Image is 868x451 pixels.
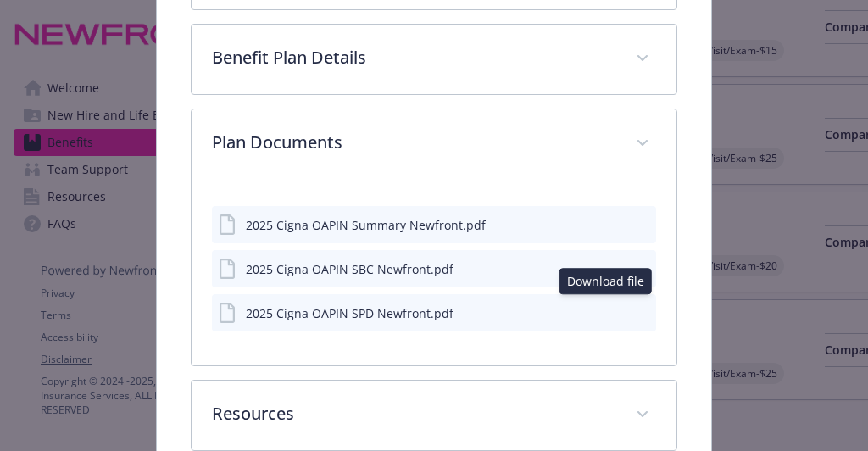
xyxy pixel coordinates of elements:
button: preview file [634,216,649,234]
div: Benefit Plan Details [192,25,676,94]
button: download file [607,260,620,278]
button: preview file [634,260,649,278]
div: Plan Documents [192,109,676,179]
p: Plan Documents [212,130,615,155]
button: preview file [634,303,649,323]
div: Resources [192,381,676,450]
div: 2025 Cigna OAPIN SPD Newfront.pdf [246,304,453,322]
div: 2025 Cigna OAPIN SBC Newfront.pdf [246,260,453,278]
div: Download file [559,268,652,294]
div: Plan Documents [192,179,676,365]
p: Resources [212,401,615,426]
button: download file [604,303,620,323]
div: 2025 Cigna OAPIN Summary Newfront.pdf [246,216,486,234]
p: Benefit Plan Details [212,45,615,70]
button: download file [607,216,620,234]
